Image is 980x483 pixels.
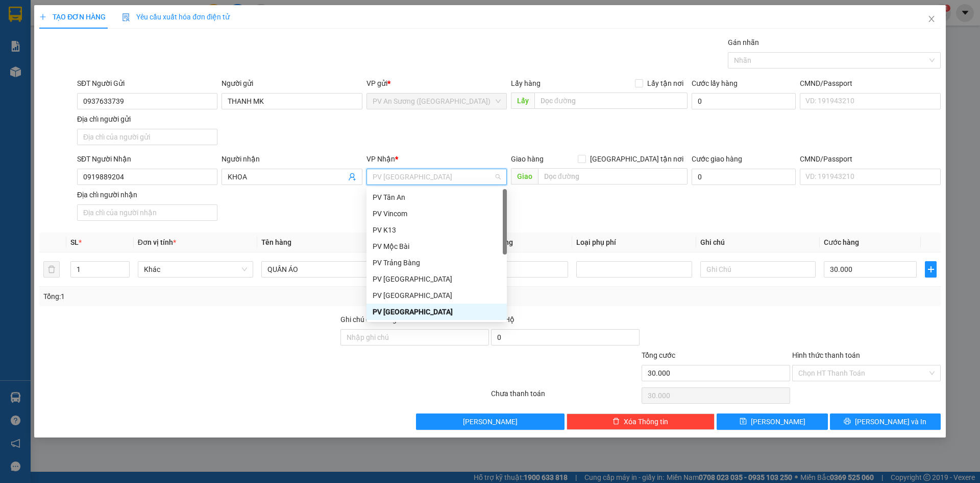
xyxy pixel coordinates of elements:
[5,5,61,61] img: logo.jpg
[927,15,936,23] span: close
[642,351,675,359] span: Tổng cước
[366,78,507,89] div: VP gửi
[624,416,668,427] span: Xóa Thông tin
[373,273,501,285] div: PV [GEOGRAPHIC_DATA]
[340,315,397,324] label: Ghi chú đơn hàng
[792,351,860,359] label: Hình thức thanh toán
[373,192,501,203] div: PV Tân An
[586,153,688,165] span: [GEOGRAPHIC_DATA] tận nơi
[70,238,79,246] span: SL
[692,93,796,109] input: Cước lấy hàng
[511,79,541,87] span: Lấy hàng
[728,38,759,47] label: Gán nhãn
[373,241,501,252] div: PV Mộc Bài
[373,169,501,185] span: PV Tây Ninh
[366,189,507,205] div: PV Tân An
[491,315,514,324] span: Thu Hộ
[373,208,501,219] div: PV Vincom
[261,261,377,278] input: VD: Bàn, Ghế
[366,222,507,238] div: PV K13
[77,113,217,125] div: Địa chỉ người gửi
[366,255,507,271] div: PV Trảng Bàng
[534,93,688,109] input: Dọc đường
[490,388,641,406] div: Chưa thanh toán
[222,78,362,89] div: Người gửi
[261,238,291,246] span: Tên hàng
[511,93,534,109] span: Lấy
[77,129,217,145] input: Địa chỉ của người gửi
[612,418,620,426] span: delete
[475,261,568,278] input: 0
[800,78,940,89] div: CMND/Passport
[39,13,106,21] span: TẠO ĐƠN HÀNG
[700,261,816,278] input: Ghi Chú
[925,265,936,273] span: plus
[567,413,715,430] button: deleteXóa Thông tin
[366,238,507,255] div: PV Mộc Bài
[366,271,507,287] div: PV Hòa Thành
[5,61,130,76] li: Thảo [PERSON_NAME]
[740,418,747,426] span: save
[917,5,946,34] button: Close
[511,168,538,185] span: Giao
[696,233,820,252] th: Ghi chú
[855,416,926,427] span: [PERSON_NAME] và In
[144,262,247,277] span: Khác
[717,413,827,430] button: save[PERSON_NAME]
[643,78,688,89] span: Lấy tận nơi
[416,413,565,430] button: [PERSON_NAME]
[692,155,742,163] label: Cước giao hàng
[751,416,805,427] span: [PERSON_NAME]
[925,261,936,278] button: plus
[800,153,940,165] div: CMND/Passport
[77,204,217,221] input: Địa chỉ của người nhận
[373,94,501,109] span: PV An Sương (Hàng Hóa)
[122,13,130,21] img: icon
[844,418,851,426] span: printer
[366,287,507,304] div: PV Phước Đông
[77,78,217,89] div: SĐT Người Gửi
[692,169,796,185] input: Cước giao hàng
[511,155,544,163] span: Giao hàng
[43,261,60,278] button: delete
[830,413,941,430] button: printer[PERSON_NAME] và In
[373,224,501,236] div: PV K13
[138,238,176,246] span: Đơn vị tính
[692,79,738,87] label: Cước lấy hàng
[222,153,362,165] div: Người nhận
[373,257,501,268] div: PV Trảng Bàng
[463,416,518,427] span: [PERSON_NAME]
[366,304,507,320] div: PV Tây Ninh
[43,291,378,302] div: Tổng: 1
[366,205,507,222] div: PV Vincom
[824,238,859,246] span: Cước hàng
[366,155,395,163] span: VP Nhận
[373,290,501,301] div: PV [GEOGRAPHIC_DATA]
[538,168,688,185] input: Dọc đường
[572,233,696,252] th: Loại phụ phí
[77,189,217,200] div: Địa chỉ người nhận
[122,13,230,21] span: Yêu cầu xuất hóa đơn điện tử
[77,153,217,165] div: SĐT Người Nhận
[373,306,501,317] div: PV [GEOGRAPHIC_DATA]
[39,13,46,20] span: plus
[340,329,489,346] input: Ghi chú đơn hàng
[348,173,356,181] span: user-add
[5,76,130,90] li: In ngày: 12:56 14/10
